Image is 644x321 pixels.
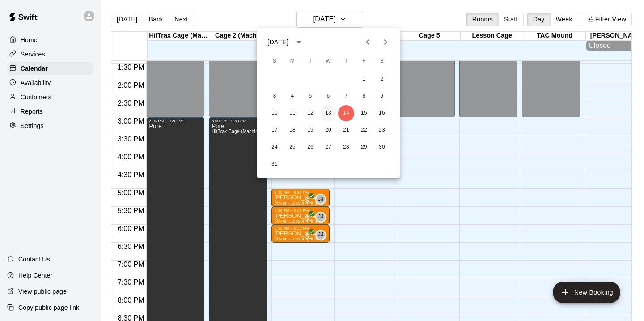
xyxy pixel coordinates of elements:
[267,139,283,155] button: 24
[374,105,390,121] button: 16
[374,139,390,155] button: 30
[359,33,377,51] button: Previous month
[320,88,336,104] button: 6
[338,139,354,155] button: 28
[320,139,336,155] button: 27
[302,139,318,155] button: 26
[267,105,283,121] button: 10
[284,139,301,155] button: 25
[291,34,306,50] button: calendar view is open, switch to year view
[267,38,288,47] div: [DATE]
[356,52,372,70] span: Friday
[374,71,390,87] button: 2
[302,122,318,138] button: 19
[374,122,390,138] button: 23
[338,105,354,121] button: 14
[267,88,283,104] button: 3
[302,105,318,121] button: 12
[284,105,301,121] button: 11
[356,105,372,121] button: 15
[356,71,372,87] button: 1
[356,139,372,155] button: 29
[377,33,394,51] button: Next month
[284,52,301,70] span: Monday
[320,122,336,138] button: 20
[374,88,390,104] button: 9
[356,122,372,138] button: 22
[338,88,354,104] button: 7
[302,88,318,104] button: 5
[267,122,283,138] button: 17
[338,122,354,138] button: 21
[320,52,336,70] span: Wednesday
[267,156,283,172] button: 31
[284,122,301,138] button: 18
[267,52,283,70] span: Sunday
[338,52,354,70] span: Thursday
[284,88,301,104] button: 4
[356,88,372,104] button: 8
[320,105,336,121] button: 13
[374,52,390,70] span: Saturday
[302,52,318,70] span: Tuesday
